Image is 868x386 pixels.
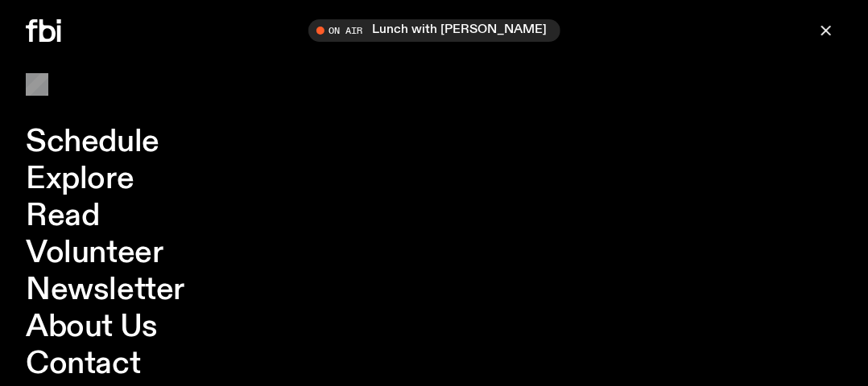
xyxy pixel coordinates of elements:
a: Newsletter [26,275,184,306]
button: On AirLunch with [PERSON_NAME] [308,19,560,42]
a: Volunteer [26,238,163,269]
span: Remaining [792,85,842,94]
a: Explore [26,164,134,195]
a: Schedule [26,127,159,158]
a: Read [26,201,99,232]
a: Contact [26,349,140,380]
a: About Us [26,312,158,343]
